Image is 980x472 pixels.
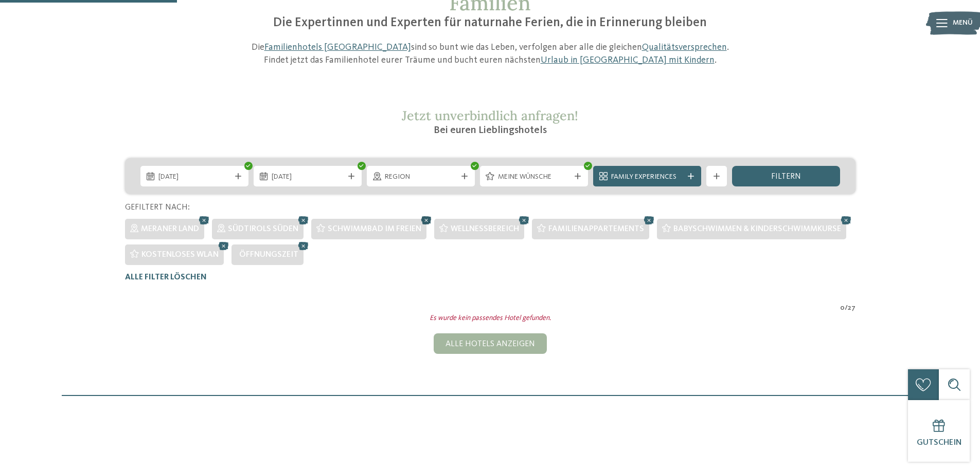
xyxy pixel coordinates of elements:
[642,43,727,52] a: Qualitätsversprechen
[117,313,863,324] div: Es wurde kein passendes Hotel gefunden.
[848,303,856,313] span: 27
[328,225,421,233] span: Schwimmbad im Freien
[239,251,298,259] span: Öffnungszeit
[451,225,519,233] span: Wellnessbereich
[402,107,578,124] span: Jetzt unverbindlich anfragen!
[141,225,199,233] span: Meraner Land
[917,439,961,447] span: Gutschein
[158,172,230,182] span: [DATE]
[845,303,848,313] span: /
[125,273,207,281] span: Alle Filter löschen
[548,225,644,233] span: Familienappartements
[141,251,219,259] span: Kostenloses WLAN
[541,55,715,65] a: Urlaub in [GEOGRAPHIC_DATA] mit Kindern
[771,173,801,181] span: filtern
[434,333,547,354] div: Alle Hotels anzeigen
[125,203,190,212] span: Gefiltert nach:
[264,43,411,52] a: Familienhotels [GEOGRAPHIC_DATA]
[673,225,841,233] span: Babyschwimmen & Kinderschwimmkurse
[434,125,547,136] span: Bei euren Lieblingshotels
[385,172,457,182] span: Region
[228,225,298,233] span: Südtirols Süden
[611,172,683,182] span: Family Experiences
[498,172,570,182] span: Meine Wünsche
[908,400,970,462] a: Gutschein
[840,303,845,313] span: 0
[272,172,344,182] span: [DATE]
[273,16,707,29] span: Die Expertinnen und Experten für naturnahe Ferien, die in Erinnerung bleiben
[246,41,735,67] p: Die sind so bunt wie das Leben, verfolgen aber alle die gleichen . Findet jetzt das Familienhotel...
